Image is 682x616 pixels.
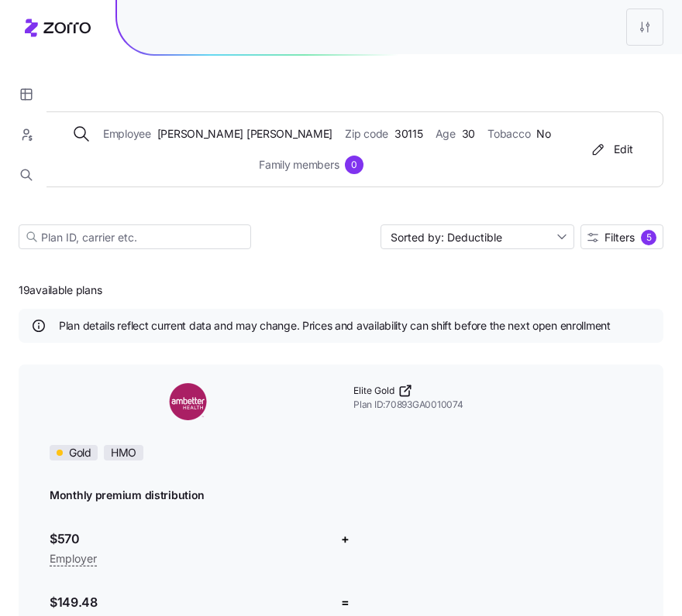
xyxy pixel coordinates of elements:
span: 30115 [394,125,423,142]
span: $149.48 [50,593,329,612]
span: HMO [111,446,136,460]
div: + [341,529,350,549]
span: Monthly premium distribution [50,488,205,503]
span: Plan ID: 70893GA0010074 [353,399,632,412]
span: No [536,125,550,142]
span: 19 available plans [19,282,102,298]
span: [PERSON_NAME] [PERSON_NAME] [157,125,332,142]
div: Edit [589,142,633,157]
input: Sort by [381,224,574,249]
span: Employer [50,549,97,568]
span: Elite Gold [353,385,394,398]
button: Edit [585,137,638,162]
span: 30 [462,125,475,142]
span: Tobacco [487,125,530,142]
span: Zip code [345,125,388,142]
span: Gold [69,446,91,460]
span: Family members [259,156,339,173]
span: Filters [604,232,635,243]
img: Ambetter [50,383,329,420]
span: $570 [50,529,329,549]
span: Plan details reflect current data and may change. Prices and availability can shift before the ne... [59,318,611,334]
input: Plan ID, carrier etc. [19,224,251,249]
button: Filters5 [580,224,663,249]
span: Employee [103,125,151,142]
span: Age [436,125,456,142]
div: 5 [641,230,656,245]
div: 0 [345,156,363,174]
a: Elite Gold [353,383,632,399]
div: = [341,593,350,612]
